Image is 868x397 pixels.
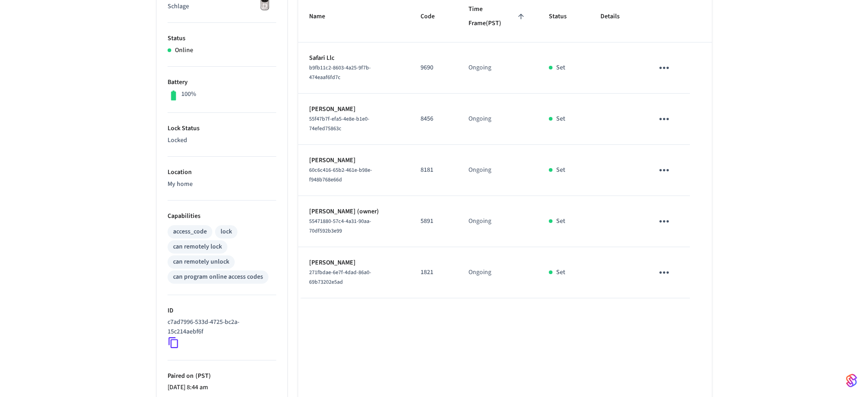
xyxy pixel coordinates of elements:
span: Details [600,10,631,24]
p: [PERSON_NAME] (owner) [309,207,399,217]
p: [PERSON_NAME] [309,156,399,165]
p: Capabilities [168,212,276,221]
p: [PERSON_NAME] [309,105,399,114]
p: 100% [181,90,196,99]
span: Time Frame(PST) [468,2,527,31]
span: 60c6c416-65b2-461e-b98e-f948b768e66d [309,166,372,184]
span: Status [549,10,579,24]
p: Status [168,34,276,43]
p: Lock Status [168,124,276,133]
div: can remotely unlock [173,257,229,267]
p: [DATE] 8:44 am [168,383,276,392]
div: can remotely lock [173,242,222,252]
p: c7ad7996-533d-4725-bc2a-15c214aebf6f [168,318,273,337]
span: 55f47b7f-efa5-4e8e-b1e0-74efed75863c [309,115,369,132]
td: Ongoing [458,145,538,196]
p: ID [168,306,276,316]
span: b9fb11c2-8603-4a25-9f7b-474eaaf6fd7c [309,64,371,81]
p: 5891 [421,217,447,226]
p: Set [556,114,565,124]
td: Ongoing [458,196,538,247]
td: Ongoing [458,247,538,298]
p: My home [168,180,276,189]
p: Location [168,168,276,177]
span: Code [421,10,447,24]
p: Paired on [168,371,276,381]
div: lock [221,227,232,237]
div: can program online access codes [173,272,263,282]
p: Safari Llc [309,53,399,63]
p: Schlage [168,2,276,11]
span: 55471880-57c4-4a31-90aa-70df592b3e99 [309,217,371,235]
p: 8456 [421,114,447,124]
span: Name [309,10,337,24]
p: 8181 [421,165,447,175]
p: Locked [168,136,276,145]
p: Set [556,217,565,226]
span: ( PST ) [194,371,211,381]
p: Online [175,46,193,55]
p: Set [556,165,565,175]
p: 9690 [421,63,447,73]
td: Ongoing [458,42,538,94]
td: Ongoing [458,94,538,145]
p: [PERSON_NAME] [309,258,399,268]
p: Set [556,63,565,73]
span: 271fbdae-6e7f-4dad-86a0-69b73202e5ad [309,269,371,286]
img: SeamLogoGradient.69752ec5.svg [846,373,857,388]
p: Battery [168,78,276,87]
p: Set [556,268,565,277]
div: access_code [173,227,207,237]
p: 1821 [421,268,447,277]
